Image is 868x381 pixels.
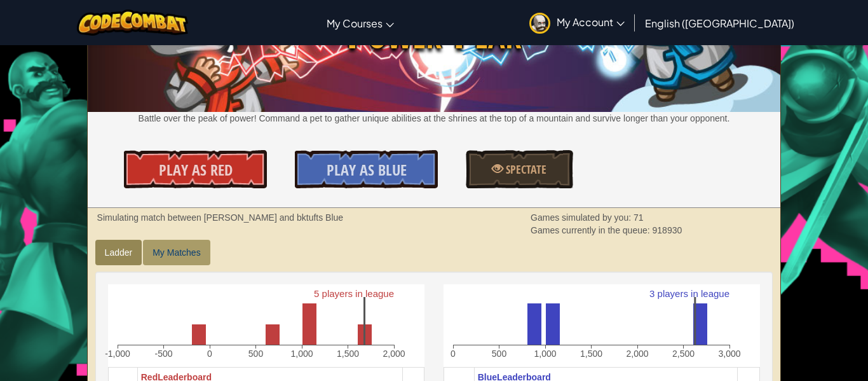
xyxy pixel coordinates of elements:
[634,212,644,223] span: 71
[645,17,794,30] span: English ([GEOGRAPHIC_DATA])
[534,349,556,359] text: 1,000
[320,6,400,40] a: My Courses
[314,288,394,299] text: 5 players in league
[626,349,648,359] text: 2,000
[154,349,172,359] text: -500
[529,13,550,34] img: avatar
[531,225,652,235] span: Games currently in the queue:
[649,288,729,299] text: 3 players in league
[327,160,407,180] span: Play As Blue
[672,349,695,359] text: 2,500
[327,17,383,30] span: My Courses
[88,112,781,125] p: Battle over the peak of power! Command a pet to gather unique abilities at the shrines at the top...
[97,212,344,223] strong: Simulating match between [PERSON_NAME] and bktufts Blue
[207,349,212,359] text: 0
[653,225,682,235] span: 918930
[466,150,573,188] a: Spectate
[557,15,625,29] span: My Account
[337,349,359,359] text: 1,500
[523,3,631,43] a: My Account
[143,240,210,265] a: My Matches
[105,349,130,359] text: -1,000
[383,349,405,359] text: 2,000
[639,6,801,40] a: English ([GEOGRAPHIC_DATA])
[248,349,263,359] text: 500
[718,349,740,359] text: 3,000
[492,349,507,359] text: 500
[95,240,142,265] a: Ladder
[503,162,546,177] span: Spectate
[290,349,313,359] text: 1,000
[159,160,233,180] span: Play As Red
[451,349,456,359] text: 0
[580,349,602,359] text: 1,500
[77,10,188,36] img: CodeCombat logo
[531,212,634,223] span: Games simulated by you:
